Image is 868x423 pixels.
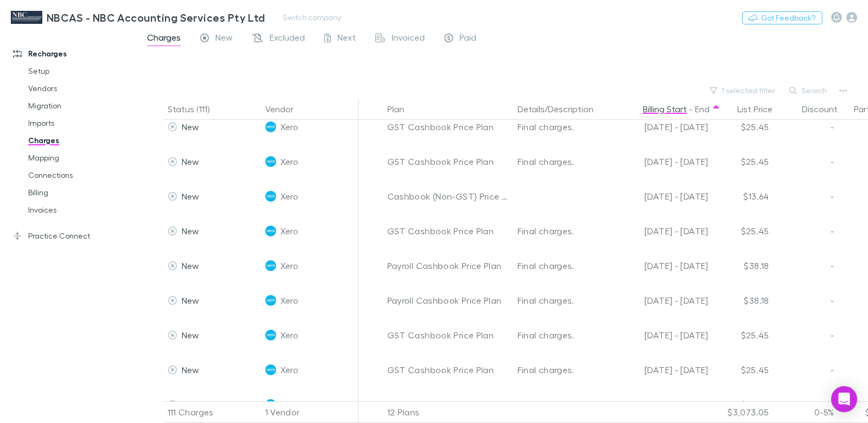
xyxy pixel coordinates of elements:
[392,32,425,46] span: Invoiced
[280,179,298,214] span: Xero
[17,80,135,97] a: Vendors
[774,352,839,387] div: -
[615,352,709,387] div: [DATE] - [DATE]
[774,318,839,352] div: -
[337,32,356,46] span: Next
[387,387,509,422] div: GST Cashbook Price Plan
[147,32,181,46] span: Charges
[2,45,135,62] a: Recharges
[276,11,348,24] button: Switch company
[615,283,709,318] div: [DATE] - [DATE]
[280,318,298,352] span: Xero
[182,260,200,271] span: New
[280,214,298,248] span: Xero
[280,352,298,387] span: Xero
[383,401,513,423] div: 12 Plans
[163,401,261,423] div: 111 Charges
[387,318,509,352] div: GST Cashbook Price Plan
[615,179,709,214] div: [DATE] - [DATE]
[387,179,509,214] div: Cashbook (Non-GST) Price Plan
[518,248,607,283] div: Final charges.
[774,179,839,214] div: -
[387,98,417,120] button: Plan
[265,156,276,167] img: Xero's Logo
[387,248,509,283] div: Payroll Cashbook Price Plan
[615,387,709,422] div: [DATE] - [DATE]
[784,84,833,97] button: Search
[168,98,222,120] button: Status (111)
[280,248,298,283] span: Xero
[615,110,709,144] div: [DATE] - [DATE]
[709,318,774,352] div: $25.45
[280,283,298,318] span: Xero
[17,184,135,201] a: Billing
[518,98,607,120] button: Details/Description
[182,191,200,201] span: New
[615,318,709,352] div: [DATE] - [DATE]
[709,283,774,318] div: $38.18
[182,364,200,375] span: New
[4,4,272,30] a: NBCAS - NBC Accounting Services Pty Ltd
[17,166,135,184] a: Connections
[182,399,200,409] span: New
[265,98,307,120] button: Vendor
[774,214,839,248] div: -
[518,110,607,144] div: Final charges.
[737,98,786,120] button: List Price
[17,149,135,166] a: Mapping
[459,32,476,46] span: Paid
[182,121,200,132] span: New
[709,401,774,423] div: $3,073.05
[182,226,200,236] span: New
[615,144,709,179] div: [DATE] - [DATE]
[387,110,509,144] div: GST Cashbook Price Plan
[11,11,42,24] img: NBCAS - NBC Accounting Services Pty Ltd's Logo
[695,98,710,120] button: End
[387,283,509,318] div: Payroll Cashbook Price Plan
[280,110,298,144] span: Xero
[774,248,839,283] div: -
[265,399,276,410] img: Xero's Logo
[280,387,298,422] span: Xero
[709,248,774,283] div: $38.18
[518,144,607,179] div: Final charges.
[261,401,359,423] div: 1 Vendor
[742,11,822,24] button: Got Feedback?
[387,144,509,179] div: GST Cashbook Price Plan
[615,248,709,283] div: [DATE] - [DATE]
[17,201,135,219] a: Invoices
[265,330,276,341] img: Xero's Logo
[518,318,607,352] div: Final charges.
[518,214,607,248] div: Final charges.
[774,283,839,318] div: -
[265,191,276,202] img: Xero's Logo
[518,283,607,318] div: Final charges.
[387,352,509,387] div: GST Cashbook Price Plan
[265,364,276,375] img: Xero's Logo
[265,260,276,271] img: Xero's Logo
[831,386,857,412] div: Open Intercom Messenger
[774,110,839,144] div: -
[615,98,720,120] div: -
[182,156,200,166] span: New
[615,214,709,248] div: [DATE] - [DATE]
[704,84,782,97] button: 1 selected filter
[182,330,200,340] span: New
[17,97,135,114] a: Migration
[802,98,851,120] button: Discount
[182,295,200,305] span: New
[709,214,774,248] div: $25.45
[387,214,509,248] div: GST Cashbook Price Plan
[280,144,298,179] span: Xero
[17,132,135,149] a: Charges
[774,144,839,179] div: -
[709,110,774,144] div: $25.45
[709,179,774,214] div: $13.64
[17,114,135,132] a: Imports
[643,98,687,120] button: Billing Start
[265,295,276,306] img: Xero's Logo
[265,121,276,132] img: Xero's Logo
[774,387,839,422] div: -
[709,352,774,387] div: $25.45
[518,352,607,387] div: Final charges.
